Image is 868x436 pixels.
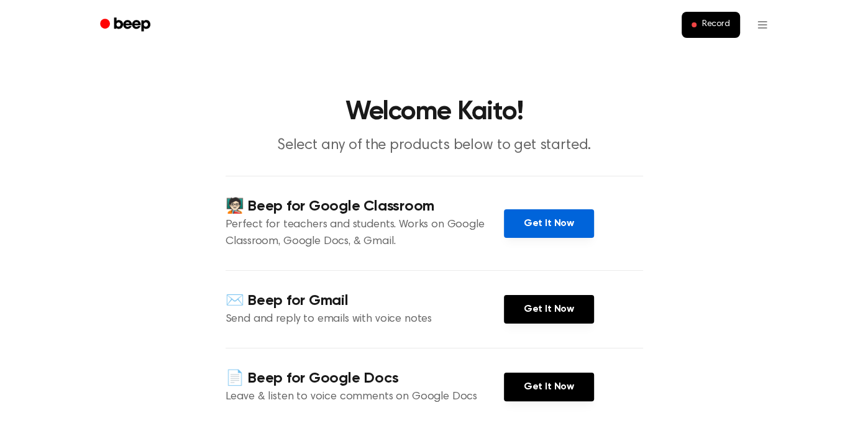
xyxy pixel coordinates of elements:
button: Open menu [747,10,777,40]
p: Select any of the products below to get started. [196,135,673,156]
span: Record [701,19,729,30]
h1: Welcome Kaito! [116,99,752,125]
a: Get It Now [504,295,594,324]
button: Record [682,12,739,38]
p: Send and reply to emails with voice notes [226,311,504,328]
h4: ✉️ Beep for Gmail [226,291,504,311]
h4: 📄 Beep for Google Docs [226,368,504,389]
p: Perfect for teachers and students. Works on Google Classroom, Google Docs, & Gmail. [226,217,504,250]
h4: 🧑🏻‍🏫 Beep for Google Classroom [226,196,504,217]
p: Leave & listen to voice comments on Google Docs [226,389,504,406]
a: Get It Now [504,209,594,238]
a: Beep [91,13,162,37]
a: Get It Now [504,373,594,401]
